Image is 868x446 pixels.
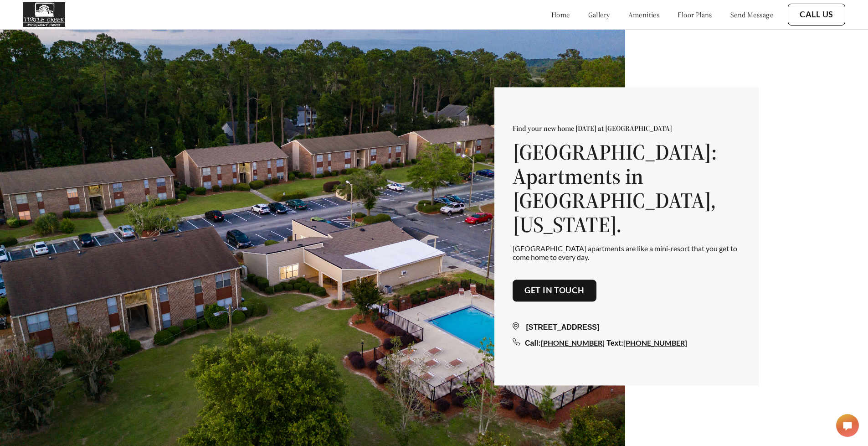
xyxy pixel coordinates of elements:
[513,322,740,333] div: [STREET_ADDRESS]
[730,10,773,19] a: send message
[623,338,687,347] a: [PHONE_NUMBER]
[541,338,605,347] a: [PHONE_NUMBER]
[513,244,740,261] p: [GEOGRAPHIC_DATA] apartments are like a mini-resort that you get to come home to every day.
[525,339,541,347] span: Call:
[678,10,712,19] a: floor plans
[788,4,845,26] button: Call Us
[513,140,740,237] h1: [GEOGRAPHIC_DATA]: Apartments in [GEOGRAPHIC_DATA], [US_STATE].
[23,2,65,27] img: turtle_creek_logo.png
[513,124,740,133] p: Find your new home [DATE] at [GEOGRAPHIC_DATA]
[513,280,596,301] button: Get in touch
[588,10,610,19] a: gallery
[524,285,585,296] a: Get in touch
[551,10,570,19] a: home
[800,10,833,20] a: Call Us
[606,339,623,347] span: Text:
[628,10,660,19] a: amenities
